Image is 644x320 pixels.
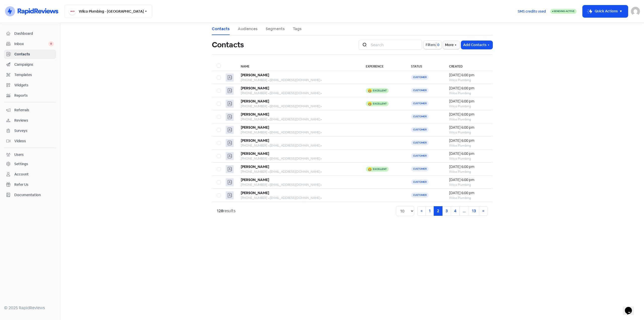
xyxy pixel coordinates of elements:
div: [PHONE_NUMBER] <[EMAIL_ADDRESS][DOMAIN_NAME]> [241,196,356,200]
a: Documentation [4,190,56,200]
div: Users [14,152,24,157]
b: [PERSON_NAME] [241,138,269,143]
div: Excellent [373,102,387,105]
b: [PERSON_NAME] [241,177,269,182]
div: Wilco Plumbing [449,91,488,95]
span: Referrals [14,108,54,113]
a: Sending Active [550,8,577,14]
div: [DATE] 6:00 pm [449,164,488,169]
span: 0 [48,41,54,46]
div: [DATE] 6:00 pm [449,112,488,117]
span: Customer [411,127,429,132]
a: Surveys [4,126,56,135]
a: 13 [469,206,479,216]
span: Sending Active [554,10,575,13]
a: 3 [442,206,451,216]
b: [PERSON_NAME] [241,125,269,130]
span: 0 [436,42,439,48]
b: [PERSON_NAME] [241,164,269,169]
b: [PERSON_NAME] [241,151,269,156]
b: [PERSON_NAME] [241,99,269,103]
a: Inbox 0 [4,39,56,49]
div: [PHONE_NUMBER] <[EMAIL_ADDRESS][DOMAIN_NAME]> [241,156,356,161]
div: Excellent [373,168,387,170]
div: [DATE] 6:00 pm [449,99,488,104]
a: Dashboard [4,29,56,38]
span: Refer Us [14,182,54,187]
span: Customer [411,101,429,106]
a: Account [4,170,56,179]
div: [PHONE_NUMBER] <[EMAIL_ADDRESS][DOMAIN_NAME]> [241,78,356,82]
h1: Contacts [212,37,244,53]
div: [DATE] 6:00 pm [449,125,488,130]
div: [PHONE_NUMBER] <[EMAIL_ADDRESS][DOMAIN_NAME]> [241,143,356,148]
div: [DATE] 6:00 pm [449,73,488,78]
a: Settings [4,159,56,169]
div: Wilco Plumbing [449,143,488,148]
strong: 128 [217,208,223,214]
div: [PHONE_NUMBER] <[EMAIL_ADDRESS][DOMAIN_NAME]> [241,130,356,135]
a: 1 [426,206,434,216]
th: Status [406,61,444,71]
div: Wilco Plumbing [449,117,488,122]
span: Reviews [14,118,54,123]
div: [PHONE_NUMBER] <[EMAIL_ADDRESS][DOMAIN_NAME]> [241,169,356,174]
span: Surveys [14,128,54,133]
div: Wilco Plumbing [449,183,488,187]
a: Previous [417,206,426,216]
span: Customer [411,153,429,158]
button: Filters0 [424,41,441,49]
div: [DATE] 6:00 pm [449,86,488,91]
div: [PHONE_NUMBER] <[EMAIL_ADDRESS][DOMAIN_NAME]> [241,117,356,122]
b: [PERSON_NAME] [241,112,269,117]
a: Contacts [4,50,56,59]
a: Segments [266,26,285,32]
div: [DATE] 6:00 pm [449,151,488,156]
a: Refer Us [4,180,56,189]
a: Campaigns [4,60,56,69]
span: « [421,208,423,214]
div: [PHONE_NUMBER] <[EMAIL_ADDRESS][DOMAIN_NAME]> [241,104,356,109]
span: Filters [426,42,436,48]
div: Settings [14,161,28,167]
a: Templates [4,70,56,80]
div: results [217,208,235,214]
span: Inbox [14,41,48,47]
div: [DATE] 6:00 pm [449,138,488,143]
span: Customer [411,140,429,145]
b: [PERSON_NAME] [241,73,269,77]
img: User [631,7,640,16]
span: Videos [14,138,54,144]
b: [PERSON_NAME] [241,191,269,195]
a: Users [4,150,56,159]
a: ... [459,206,469,216]
div: Wilco Plumbing [449,104,488,109]
button: More [443,41,460,49]
span: Customer [411,193,429,198]
button: Add Contacts [461,41,493,49]
span: Customer [411,114,429,119]
a: 4 [451,206,460,216]
div: Wilco Plumbing [449,169,488,174]
th: Created [444,61,493,71]
span: Customer [411,180,429,185]
button: Wilco Plumbing - [GEOGRAPHIC_DATA] [64,5,152,18]
span: Customer [411,88,429,93]
span: Reports [14,93,54,98]
div: Wilco Plumbing [449,196,488,200]
a: Contacts [212,26,230,32]
a: SMS credits used [513,8,550,14]
div: © 2025 RapidReviews [4,305,56,311]
a: Next [479,206,488,216]
input: Search [368,40,422,50]
span: Campaigns [14,62,54,67]
button: Quick Actions [583,5,628,17]
div: [DATE] 6:00 pm [449,190,488,196]
iframe: chat widget [623,300,639,315]
a: Widgets [4,81,56,90]
div: [DATE] 6:00 pm [449,177,488,183]
div: Wilco Plumbing [449,130,488,135]
div: Account [14,172,29,177]
th: Name [236,61,361,71]
span: SMS credits used [518,9,546,14]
